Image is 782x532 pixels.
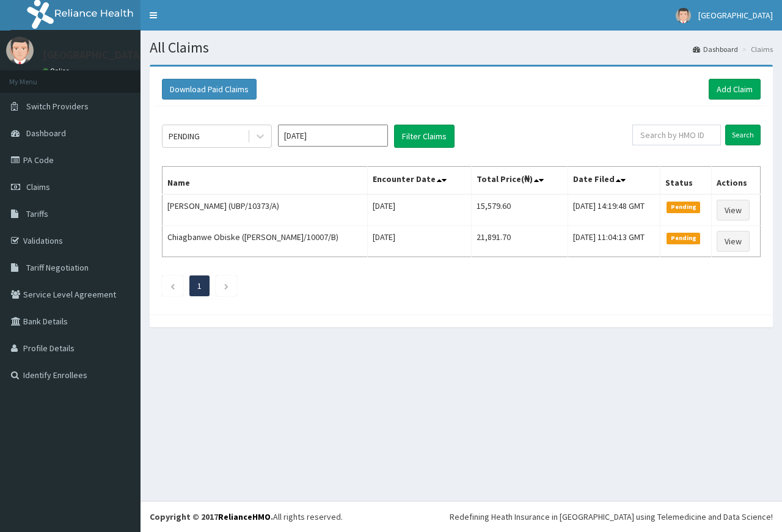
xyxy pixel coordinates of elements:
input: Select Month and Year [278,125,388,147]
td: [DATE] [368,194,472,226]
a: Previous page [170,280,175,291]
th: Date Filed [568,167,660,195]
span: Switch Providers [26,101,89,112]
span: [GEOGRAPHIC_DATA] [698,10,773,21]
a: RelianceHMO [218,511,271,522]
span: Tariffs [26,208,48,219]
button: Filter Claims [394,125,455,148]
span: Pending [667,233,700,244]
strong: Copyright © 2017 . [150,511,273,522]
a: Page 1 is your current page [197,280,202,291]
div: Redefining Heath Insurance in [GEOGRAPHIC_DATA] using Telemedicine and Data Science! [450,511,773,523]
td: [DATE] 11:04:13 GMT [568,226,660,257]
li: Claims [739,44,773,54]
a: Add Claim [709,79,761,100]
td: 21,891.70 [472,226,568,257]
h1: All Claims [150,40,773,56]
th: Encounter Date [368,167,472,195]
div: PENDING [169,130,200,142]
img: User Image [676,8,691,23]
a: Online [43,67,72,75]
a: View [717,231,750,252]
button: Download Paid Claims [162,79,257,100]
th: Total Price(₦) [472,167,568,195]
th: Name [163,167,368,195]
td: [DATE] 14:19:48 GMT [568,194,660,226]
span: Claims [26,181,50,192]
a: Dashboard [693,44,738,54]
p: [GEOGRAPHIC_DATA] [43,49,144,60]
a: View [717,200,750,220]
td: [DATE] [368,226,472,257]
td: Chiagbanwe Obiske ([PERSON_NAME]/10007/B) [163,226,368,257]
span: Dashboard [26,128,66,139]
span: Tariff Negotiation [26,262,89,273]
span: Pending [667,202,700,213]
a: Next page [224,280,229,291]
input: Search [725,125,761,145]
th: Status [660,167,711,195]
img: User Image [6,37,34,64]
td: 15,579.60 [472,194,568,226]
input: Search by HMO ID [632,125,721,145]
footer: All rights reserved. [141,501,782,532]
th: Actions [711,167,760,195]
td: [PERSON_NAME] (UBP/10373/A) [163,194,368,226]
